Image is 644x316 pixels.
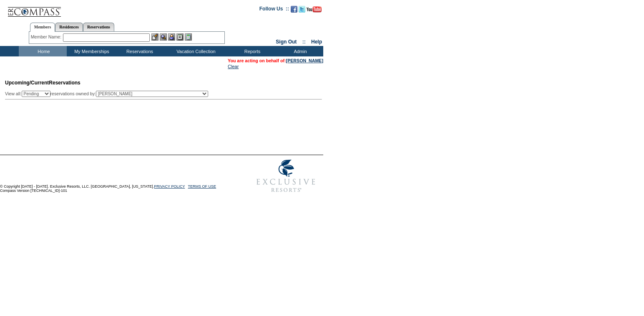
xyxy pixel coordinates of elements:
[299,6,305,13] img: Follow us on Twitter
[227,46,275,56] td: Reports
[151,33,158,41] img: b_edit.gif
[55,23,83,31] a: Residences
[291,6,297,13] img: Become our fan on Facebook
[115,46,163,56] td: Reservations
[249,155,323,197] img: Exclusive Resorts
[286,58,323,63] a: [PERSON_NAME]
[168,33,175,41] img: Impersonate
[176,33,184,41] img: Reservations
[291,8,297,13] a: Become our fan on Facebook
[259,5,289,15] td: Follow Us ::
[5,80,49,86] span: Upcoming/Current
[160,33,167,41] img: View
[163,46,227,56] td: Vacation Collection
[31,33,63,41] div: Member Name:
[311,39,322,45] a: Help
[276,39,297,45] a: Sign Out
[302,39,306,45] span: ::
[5,80,80,86] span: Reservations
[228,58,323,63] span: You are acting on behalf of:
[19,46,67,56] td: Home
[307,6,322,13] img: Subscribe to our YouTube Channel
[185,33,192,41] img: b_calculator.gif
[307,8,322,13] a: Subscribe to our YouTube Channel
[275,46,323,56] td: Admin
[5,91,212,97] div: View all: reservations owned by:
[188,184,216,189] a: TERMS OF USE
[83,23,114,31] a: Reservations
[299,8,305,13] a: Follow us on Twitter
[154,184,185,189] a: PRIVACY POLICY
[228,64,239,69] a: Clear
[30,23,55,32] a: Members
[67,46,115,56] td: My Memberships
